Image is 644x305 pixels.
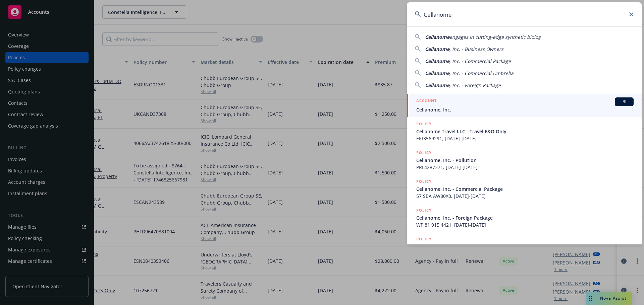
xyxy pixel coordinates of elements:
input: Search... [407,2,642,26]
span: WP 81 915 4421, [DATE]-[DATE] [416,221,634,228]
span: Cellanome Travel LLC - Travel E&O Only [416,128,634,135]
span: , Inc. - Commercial Package [449,58,511,64]
span: , Inc. - Foreign Package [449,82,501,88]
span: Cellanome [425,70,449,76]
span: Cellanome, Inc. - Commercial Package [416,185,634,193]
a: POLICYCellanome, Inc. - PollutionPRL4287371, [DATE]-[DATE] [407,146,642,174]
span: engages in cutting-edge synthetic biolog [449,34,541,40]
span: Cellanome, Inc. - Foreign Package [416,214,634,221]
h5: POLICY [416,149,432,156]
span: EKI3569291, [DATE]-[DATE] [416,135,634,142]
span: Cellanome [425,46,449,52]
span: Cellanome [425,82,449,88]
span: Cellanome, Inc. - Commercial Umbrella [416,243,634,250]
span: 57 SBA AW80X3, [DATE]-[DATE] [416,193,634,200]
span: PRL4287371, [DATE]-[DATE] [416,164,634,171]
h5: POLICY [416,236,432,242]
span: Cellanome [425,58,449,64]
h5: POLICY [416,121,432,127]
span: BI [618,99,631,105]
h5: POLICY [416,207,432,214]
span: Cellanome, Inc. [416,106,634,113]
span: Cellanome [425,34,449,40]
span: , Inc. - Commercial Umbrella [449,70,514,76]
a: POLICYCellanome, Inc. - Commercial Umbrella [407,232,642,261]
h5: ACCOUNT [416,97,437,105]
span: , Inc. - Business Owners [449,46,503,52]
h5: POLICY [416,178,432,185]
a: ACCOUNTBICellanome, Inc. [407,94,642,117]
span: Cellanome, Inc. - Pollution [416,157,634,164]
a: POLICYCellanome, Inc. - Foreign PackageWP 81 915 4421, [DATE]-[DATE] [407,203,642,232]
a: POLICYCellanome Travel LLC - Travel E&O OnlyEKI3569291, [DATE]-[DATE] [407,117,642,146]
a: POLICYCellanome, Inc. - Commercial Package57 SBA AW80X3, [DATE]-[DATE] [407,174,642,203]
